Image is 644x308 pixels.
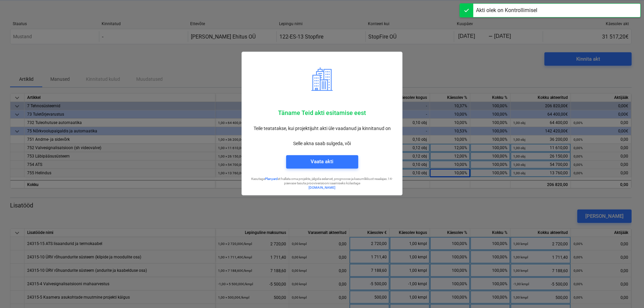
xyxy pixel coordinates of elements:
a: Planyard [265,177,278,181]
p: Täname Teid akti esitamise eest [247,109,397,117]
div: Vaata akti [311,157,333,166]
p: Kasutage et hallata oma projekte, jälgida eelarvet, prognoose ja kasumlikkust reaalajas. 14-päeva... [247,177,397,186]
p: Selle akna saab sulgeda, või [247,140,397,147]
div: Akti olek on Kontrollimisel [476,6,537,14]
button: Vaata akti [286,155,358,169]
a: [DOMAIN_NAME] [309,186,335,189]
p: Teile teatatakse, kui projektijuht akti üle vaadanud ja kinnitanud on [247,125,397,132]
